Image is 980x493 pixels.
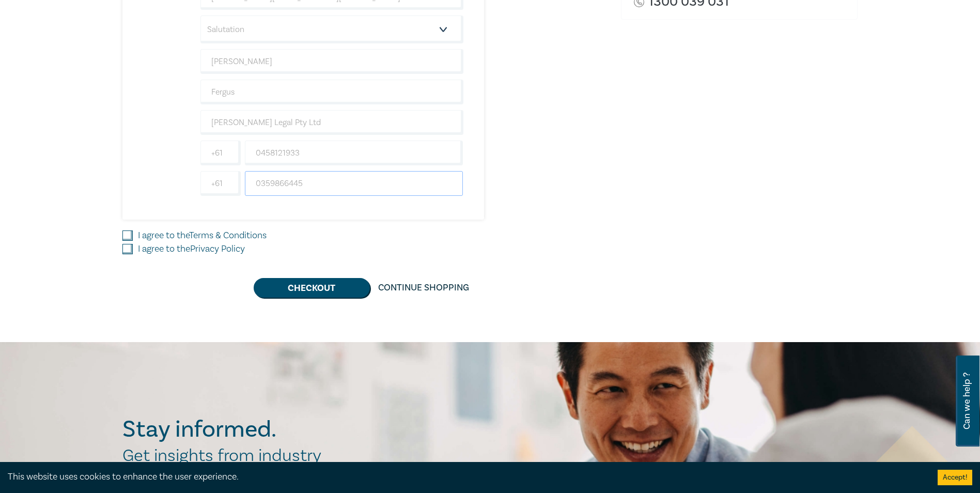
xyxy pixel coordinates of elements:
[189,229,267,241] a: Terms & Conditions
[245,171,463,196] input: Phone
[138,242,245,256] label: I agree to the
[200,171,241,196] input: +61
[200,141,241,165] input: +61
[254,278,370,298] button: Checkout
[8,470,922,484] div: This website uses cookies to enhance the user experience.
[200,80,463,104] input: Last Name*
[370,278,477,298] a: Continue Shopping
[200,49,463,74] input: First Name*
[138,229,267,242] label: I agree to the
[962,362,972,440] span: Can we help ?
[190,243,245,255] a: Privacy Policy
[122,416,366,443] h2: Stay informed.
[938,470,972,485] button: Accept cookies
[245,141,463,165] input: Mobile*
[200,110,463,135] input: Company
